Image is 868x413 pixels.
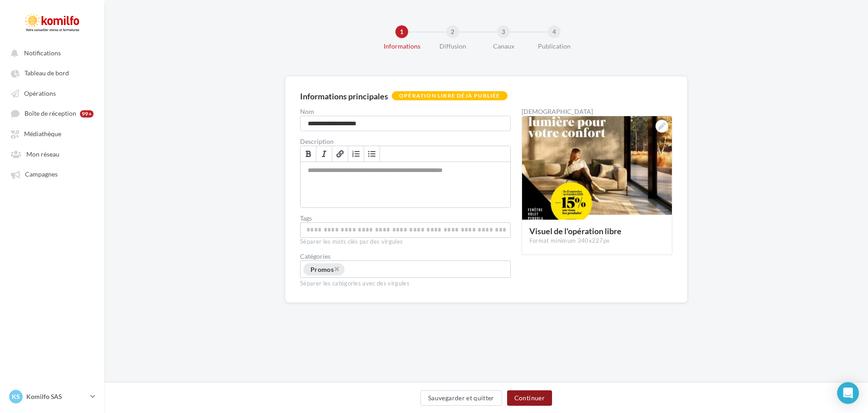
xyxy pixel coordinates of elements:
[5,44,95,61] button: Notifications
[529,227,665,235] div: Visuel de l'opération libre
[5,64,99,81] a: Tableau de bord
[300,261,511,278] div: Choisissez une catégorie
[837,382,859,404] div: Open Intercom Messenger
[311,265,334,273] span: Promos
[332,146,348,162] a: Lien
[5,85,99,101] a: Opérations
[24,130,61,138] span: Médiathèque
[395,25,408,38] div: 1
[5,125,99,142] a: Médiathèque
[300,92,388,100] div: Informations principales
[300,215,511,221] label: Tags
[300,253,511,260] div: Catégories
[24,89,56,97] span: Opérations
[529,237,665,245] div: Format minimum 340x227px
[548,25,561,38] div: 4
[392,91,508,100] div: Opération libre déjà publiée
[300,238,511,246] div: Séparer les mots clés par des virgules
[302,225,508,235] input: Permet aux affiliés de trouver l'opération libre plus facilement
[25,110,76,118] span: Boîte de réception
[80,110,94,118] div: 99+
[300,278,511,288] div: Séparer les catégories avec des virgules
[373,42,431,51] div: Informations
[507,390,552,406] button: Continuer
[5,146,99,162] a: Mon réseau
[300,222,511,238] div: Permet aux affiliés de trouver l'opération libre plus facilement
[364,146,380,162] a: Insérer/Supprimer une liste à puces
[348,146,364,162] a: Insérer/Supprimer une liste numérotée
[345,265,413,275] input: Choisissez une catégorie
[301,162,510,207] div: Permet de préciser les enjeux de la campagne à vos affiliés
[26,392,87,401] p: Komilfo SAS
[300,108,511,115] label: Nom
[5,105,99,122] a: Boîte de réception 99+
[446,25,459,38] div: 2
[301,146,316,162] a: Gras (Ctrl+B)
[24,49,61,57] span: Notifications
[26,150,59,158] span: Mon réseau
[420,390,502,406] button: Sauvegarder et quitter
[497,25,510,38] div: 3
[25,171,58,178] span: Campagnes
[334,265,339,273] span: ×
[25,69,69,77] span: Tableau de bord
[522,108,672,115] div: [DEMOGRAPHIC_DATA]
[424,42,482,51] div: Diffusion
[5,166,99,182] a: Campagnes
[474,42,533,51] div: Canaux
[12,392,20,401] span: KS
[7,388,97,405] a: KS Komilfo SAS
[525,42,583,51] div: Publication
[316,146,332,162] a: Italique (Ctrl+I)
[300,138,511,145] label: Description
